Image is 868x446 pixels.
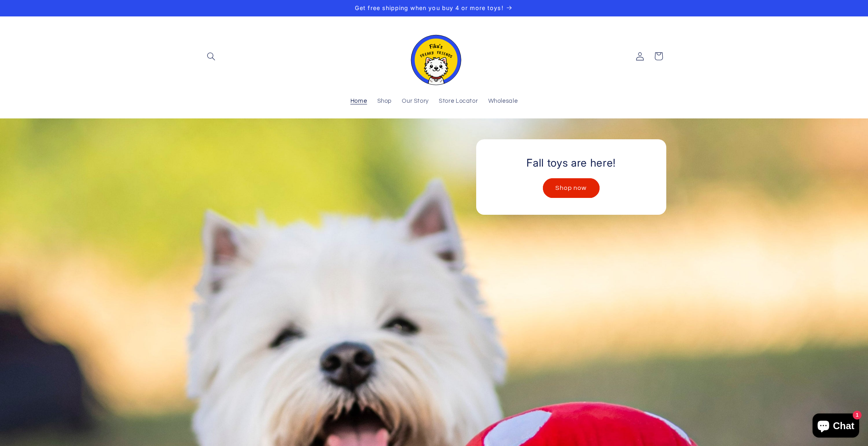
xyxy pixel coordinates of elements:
a: Store Locator [434,93,483,110]
summary: Search [202,47,221,65]
span: Shop [377,98,392,105]
a: Home [345,93,372,110]
span: Store Locator [439,98,478,105]
h2: Fall toys are here! [526,156,616,170]
span: Our Story [402,98,429,105]
span: Wholesale [488,98,518,105]
span: Get free shipping when you buy 4 or more toys! [355,4,503,11]
a: Fika's Freaky Friends [403,24,465,88]
a: Our Story [397,93,434,110]
a: Wholesale [483,93,523,110]
span: Home [350,98,367,105]
img: Fika's Freaky Friends [406,28,462,85]
a: Shop [372,93,397,110]
a: Shop now [543,178,600,198]
inbox-online-store-chat: Shopify online store chat [810,413,862,440]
